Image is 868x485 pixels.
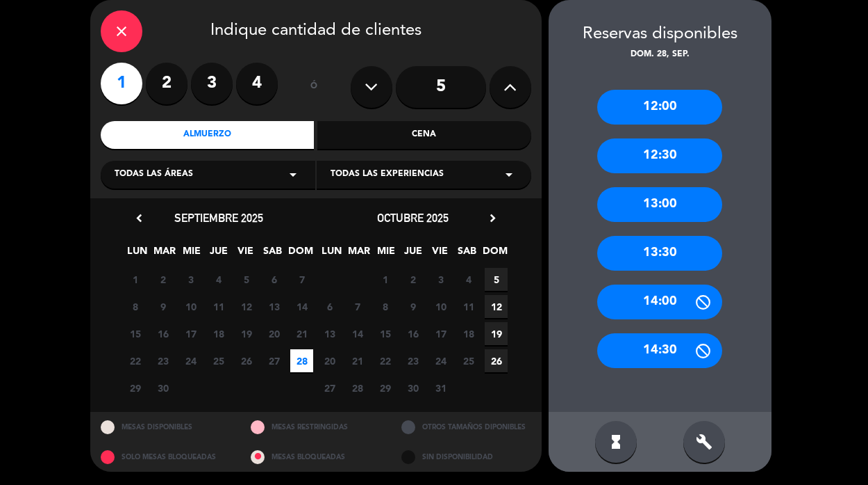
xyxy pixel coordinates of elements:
[240,412,391,442] div: MESAS RESTRINGIDAS
[290,295,313,318] span: 14
[290,349,313,372] span: 28
[374,376,397,399] span: 29
[262,322,285,345] span: 20
[696,434,712,450] i: build
[374,243,397,266] span: MIE
[113,23,130,40] i: close
[374,268,397,291] span: 1
[401,295,424,318] span: 9
[457,268,480,291] span: 4
[207,295,230,318] span: 11
[235,322,258,345] span: 19
[261,243,284,266] span: SAB
[207,243,230,266] span: JUE
[235,268,258,291] span: 5
[151,295,174,318] span: 9
[429,376,452,399] span: 31
[391,412,542,442] div: OTROS TAMAÑOS DIPONIBLES
[101,121,315,149] div: Almuerzo
[347,243,370,266] span: MAR
[457,349,480,372] span: 25
[318,376,341,399] span: 27
[124,322,147,345] span: 15
[151,322,174,345] span: 16
[483,243,506,266] span: DOM
[597,138,722,173] div: 12:30
[146,63,187,104] label: 2
[374,322,397,345] span: 15
[485,268,508,291] span: 5
[485,349,508,372] span: 26
[207,322,230,345] span: 18
[90,412,241,442] div: MESAS DISPONIBLES
[179,322,202,345] span: 17
[331,168,444,182] span: Todas las experiencias
[597,333,722,368] div: 14:30
[318,322,341,345] span: 13
[374,295,397,318] span: 8
[240,442,391,472] div: MESAS BLOQUEADAS
[236,63,278,104] label: 4
[132,211,147,225] i: chevron_left
[290,268,313,291] span: 7
[429,322,452,345] span: 17
[317,121,531,149] div: Cena
[549,21,771,48] div: Reservas disponibles
[285,166,301,183] i: arrow_drop_down
[318,349,341,372] span: 20
[597,285,722,319] div: 14:00
[429,295,452,318] span: 10
[151,376,174,399] span: 30
[124,349,147,372] span: 22
[179,268,202,291] span: 3
[485,211,500,225] i: chevron_right
[597,187,722,222] div: 13:00
[288,243,311,266] span: DOM
[262,349,285,372] span: 27
[457,295,480,318] span: 11
[153,243,176,266] span: MAR
[126,243,149,266] span: LUN
[608,434,624,450] i: hourglass_full
[115,168,193,182] span: Todas las áreas
[401,376,424,399] span: 30
[90,442,241,472] div: SOLO MESAS BLOQUEADAS
[101,63,142,104] label: 1
[207,268,230,291] span: 4
[292,63,337,111] div: ó
[101,10,531,52] div: Indique cantidad de clientes
[428,243,451,266] span: VIE
[485,322,508,345] span: 19
[391,442,542,472] div: SIN DISPONIBILIDAD
[262,295,285,318] span: 13
[429,349,452,372] span: 24
[457,322,480,345] span: 18
[429,268,452,291] span: 3
[501,166,517,183] i: arrow_drop_down
[346,322,369,345] span: 14
[549,48,771,62] div: dom. 28, sep.
[235,295,258,318] span: 12
[597,236,722,271] div: 13:30
[124,376,147,399] span: 29
[456,243,478,266] span: SAB
[318,295,341,318] span: 6
[485,295,508,318] span: 12
[597,90,722,125] div: 12:00
[124,268,147,291] span: 1
[346,295,369,318] span: 7
[374,349,397,372] span: 22
[234,243,257,266] span: VIE
[320,243,343,266] span: LUN
[179,295,202,318] span: 10
[191,63,233,104] label: 3
[179,349,202,372] span: 24
[235,349,258,372] span: 26
[346,349,369,372] span: 21
[151,349,174,372] span: 23
[207,349,230,372] span: 25
[290,322,313,345] span: 21
[180,243,203,266] span: MIE
[401,322,424,345] span: 16
[346,376,369,399] span: 28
